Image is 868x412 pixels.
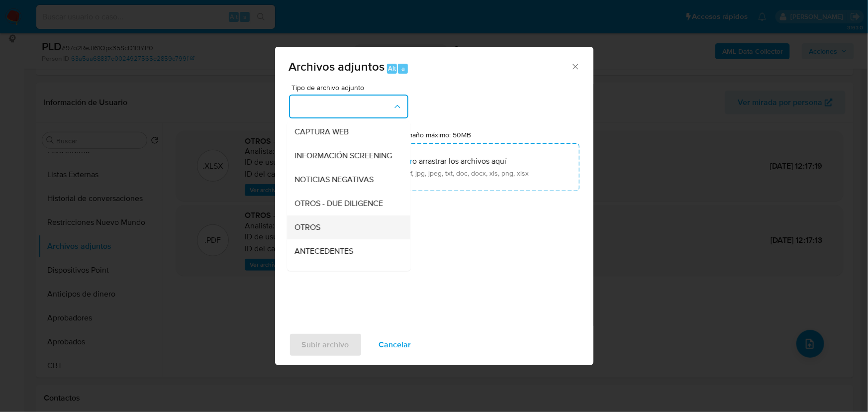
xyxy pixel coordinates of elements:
[295,127,349,137] span: CAPTURA WEB
[289,58,385,75] span: Archivos adjuntos
[571,62,579,71] button: Cerrar
[295,151,392,161] span: INFORMACIÓN SCREENING
[295,222,321,232] span: OTROS
[400,130,471,139] label: Tamaño máximo: 50MB
[295,175,374,185] span: NOTICIAS NEGATIVAS
[379,334,411,356] span: Cancelar
[401,64,405,73] span: a
[295,246,354,256] span: ANTECEDENTES
[291,84,411,91] span: Tipo de archivo adjunto
[388,64,396,73] span: Alt
[295,270,396,290] span: ACTA CONSITUTIVA DE LA PERSONA JURÍDICA
[295,199,384,208] span: OTROS - DUE DILIGENCE
[366,333,424,357] button: Cancelar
